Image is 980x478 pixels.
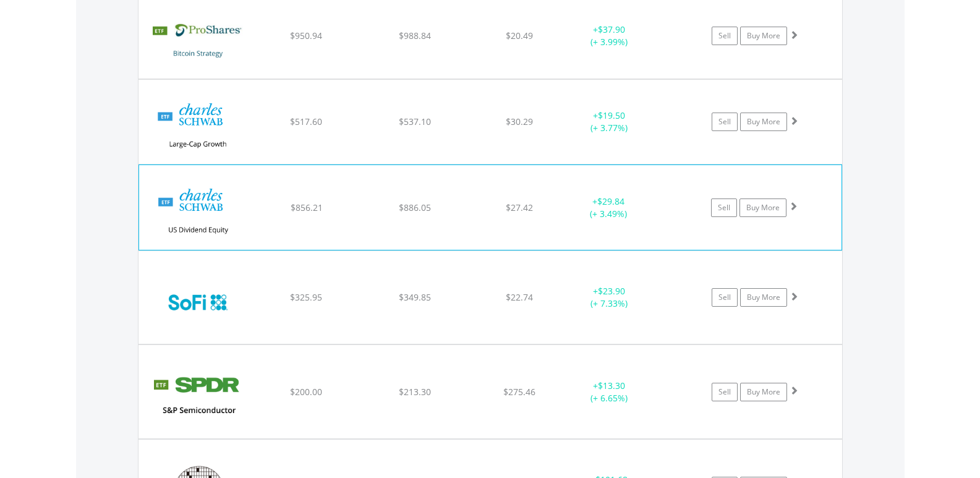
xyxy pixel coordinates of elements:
[506,116,533,127] span: $30.29
[598,285,625,297] span: $23.90
[399,30,431,41] span: $988.84
[712,113,738,131] a: Sell
[503,386,535,398] span: $275.46
[290,291,322,303] span: $325.95
[506,202,533,213] span: $27.42
[399,202,431,213] span: $886.05
[712,383,738,401] a: Sell
[597,195,624,207] span: $29.84
[145,361,251,435] img: EQU.US.XSD.png
[506,30,533,41] span: $20.49
[740,27,787,45] a: Buy More
[291,202,323,213] span: $856.21
[290,30,322,41] span: $950.94
[506,291,533,303] span: $22.74
[598,23,625,35] span: $37.90
[399,116,431,127] span: $537.10
[740,383,787,401] a: Buy More
[740,288,787,307] a: Buy More
[562,195,655,220] div: + (+ 3.49%)
[145,181,252,246] img: EQU.US.SCHD.png
[145,267,251,341] img: EQU.US.SOFI.png
[739,198,786,217] a: Buy More
[598,109,625,121] span: $19.50
[399,291,431,303] span: $349.85
[563,285,656,310] div: + (+ 7.33%)
[563,109,656,134] div: + (+ 3.77%)
[399,386,431,398] span: $213.30
[290,116,322,127] span: $517.60
[145,95,251,161] img: EQU.US.SCHG.png
[563,380,656,404] div: + (+ 6.65%)
[740,113,787,131] a: Buy More
[598,380,625,391] span: $13.30
[290,386,322,398] span: $200.00
[712,288,738,307] a: Sell
[712,27,738,45] a: Sell
[711,198,737,217] a: Sell
[563,23,656,48] div: + (+ 3.99%)
[145,9,251,75] img: EQU.US.BITO.png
